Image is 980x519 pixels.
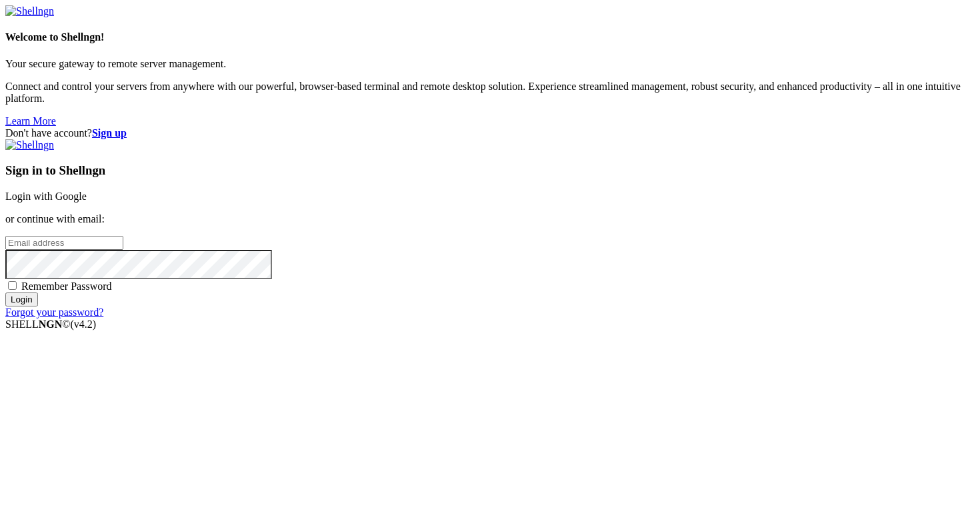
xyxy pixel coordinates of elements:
[5,5,54,17] img: Shellngn
[39,318,63,330] b: NGN
[5,127,975,139] div: Don't have account?
[71,318,97,330] span: 4.2.0
[5,81,975,105] p: Connect and control your servers from anywhere with our powerful, browser-based terminal and remo...
[5,163,975,178] h3: Sign in to Shellngn
[5,115,56,127] a: Learn More
[5,31,975,43] h4: Welcome to Shellngn!
[5,191,87,202] a: Login with Google
[5,318,96,330] span: SHELL ©
[8,281,17,290] input: Remember Password
[21,280,112,292] span: Remember Password
[5,236,123,250] input: Email address
[5,292,38,306] input: Login
[5,58,975,70] p: Your secure gateway to remote server management.
[5,139,54,151] img: Shellngn
[92,127,127,139] a: Sign up
[5,213,975,225] p: or continue with email:
[5,306,103,318] a: Forgot your password?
